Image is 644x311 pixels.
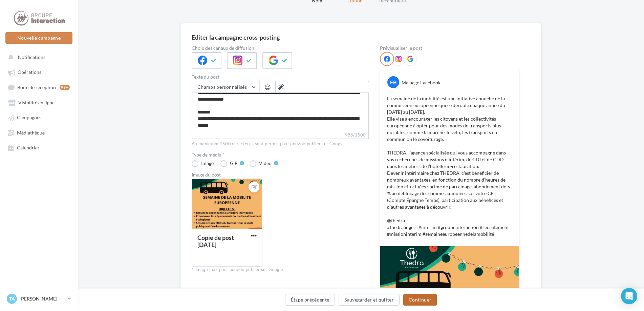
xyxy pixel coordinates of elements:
a: Campagnes [4,111,74,123]
a: TA [PERSON_NAME] [5,292,72,305]
div: FB [387,76,399,88]
a: Opérations [4,66,74,78]
a: Calendrier [4,141,74,153]
p: [PERSON_NAME] [20,295,65,302]
div: 99+ [60,85,70,90]
span: Calendrier [17,145,40,151]
div: Editer la campagne cross-posting [192,34,280,40]
a: Médiathèque [4,126,74,139]
span: Boîte de réception [17,84,56,90]
span: Opérations [18,69,41,75]
div: GIF [230,161,237,166]
div: 1 image max pour pouvoir publier sur Google [192,267,369,273]
a: Visibilité en ligne [4,96,74,108]
button: Nouvelle campagne [5,32,72,44]
label: Choix des canaux de diffusion [192,46,369,50]
label: Type de média * [192,152,369,157]
button: Étape précédente [285,294,335,306]
div: Au maximum 1500 caractères sont permis pour pouvoir publier sur Google [192,141,369,147]
button: Notifications [4,51,71,63]
span: TA [9,295,15,302]
div: Vidéo [259,161,272,166]
span: Campagnes [17,115,41,121]
label: Texte du post [192,75,369,79]
label: 988/1500 [192,131,369,139]
a: Boîte de réception99+ [4,81,74,94]
p: La semaine de la mobilité est une initiative annuelle de la commission européenne qui se déroule ... [387,95,512,237]
div: Copie de post [DATE] [197,234,234,248]
div: Image du post [192,172,369,177]
span: Médiathèque [17,130,45,136]
button: Champs personnalisés [192,81,259,93]
button: Continuer [403,294,437,306]
div: Open Intercom Messenger [621,288,637,304]
div: Image [201,161,214,166]
span: Notifications [18,54,45,60]
button: Sauvegarder et quitter [339,294,400,306]
span: Visibilité en ligne [18,100,55,105]
span: Champs personnalisés [197,84,247,90]
div: Ma page Facebook [402,79,441,86]
div: Prévisualiser le post [380,46,519,50]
